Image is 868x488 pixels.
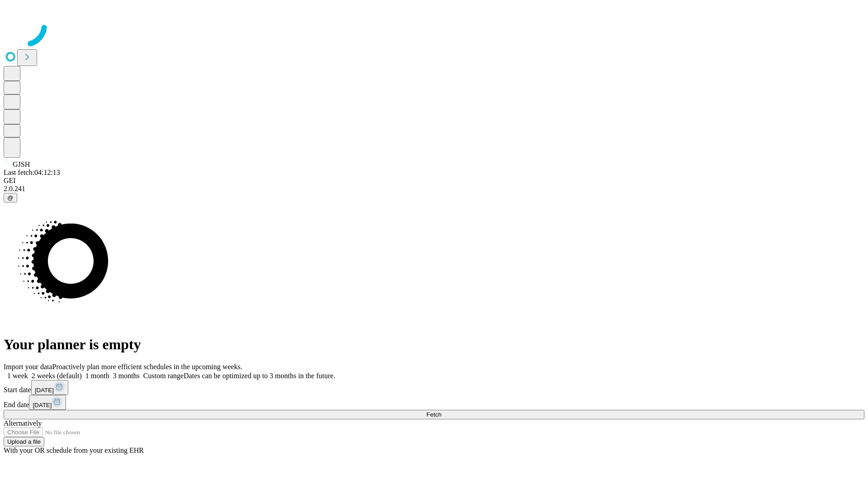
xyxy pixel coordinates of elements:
[4,185,864,193] div: 2.0.241
[7,372,28,380] span: 1 week
[33,402,52,408] span: [DATE]
[32,372,82,380] span: 2 weeks (default)
[426,411,441,418] span: Fetch
[4,380,864,395] div: Start date
[4,336,864,353] h1: Your planner is empty
[143,372,184,380] span: Custom range
[4,177,864,185] div: GEI
[13,160,30,168] span: GJSH
[4,395,864,410] div: End date
[4,410,864,419] button: Fetch
[4,419,42,427] span: Alternatively
[4,363,52,371] span: Import your data
[4,169,60,176] span: Last fetch: 04:12:13
[31,380,68,395] button: [DATE]
[4,193,17,202] button: @
[4,437,44,446] button: Upload a file
[35,387,54,394] span: [DATE]
[85,372,109,380] span: 1 month
[113,372,140,380] span: 3 months
[7,194,14,201] span: @
[29,395,66,410] button: [DATE]
[4,446,144,454] span: With your OR schedule from your existing EHR
[52,363,242,371] span: Proactively plan more efficient schedules in the upcoming weeks.
[184,372,335,380] span: Dates can be optimized up to 3 months in the future.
